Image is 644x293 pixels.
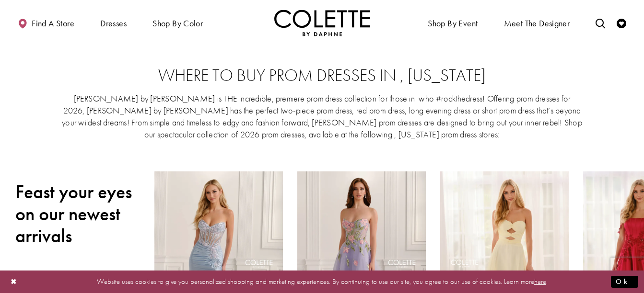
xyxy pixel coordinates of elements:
[15,10,77,36] a: Find a store
[534,277,546,286] a: here
[428,19,478,28] span: Shop By Event
[69,275,575,288] p: Website uses cookies to give you personalized shopping and marketing experiences. By continuing t...
[614,10,629,36] a: Check Wishlist
[611,276,638,288] button: Submit Dialog
[150,10,205,36] span: Shop by color
[35,66,610,85] h2: Where to buy prom dresses in , [US_STATE]
[98,10,129,36] span: Dresses
[15,181,140,247] h2: Feast your eyes on our newest arrivals
[504,19,570,28] span: Meet the designer
[32,19,74,28] span: Find a store
[274,10,370,36] img: Colette by Daphne
[58,92,587,140] p: [PERSON_NAME] by [PERSON_NAME] is THE incredible, premiere prom dress collection for those in who...
[152,19,203,28] span: Shop by color
[593,10,608,36] a: Toggle search
[502,10,573,36] a: Meet the designer
[425,10,480,36] span: Shop By Event
[100,19,127,28] span: Dresses
[6,273,22,290] button: Close Dialog
[274,10,370,36] a: Visit Home Page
